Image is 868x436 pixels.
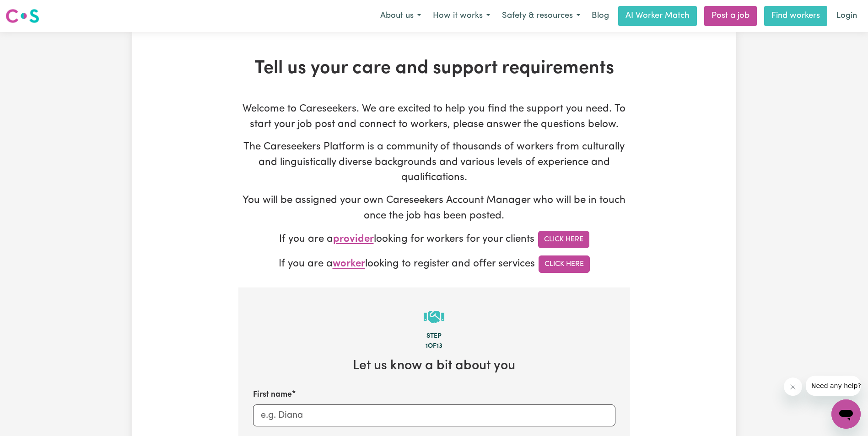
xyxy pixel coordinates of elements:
[253,341,615,351] div: 1 of 13
[5,8,39,24] img: Careseekers logo
[5,6,55,14] span: Need any help?
[238,58,630,80] h1: Tell us your care and support requirements
[253,358,615,374] h2: Let us know a bit about you
[253,389,292,401] label: First name
[5,5,39,27] a: Careseekers logo
[784,378,802,396] iframe: Close message
[238,101,630,132] p: Welcome to Careseekers. We are excited to help you find the support you need. To start your job p...
[253,331,615,341] div: Step
[238,231,630,248] p: If you are a looking for workers for your clients
[374,6,427,26] button: About us
[427,6,496,26] button: How it works
[333,259,365,270] span: worker
[704,6,757,26] a: Post a job
[618,6,697,26] a: AI Worker Match
[764,6,827,26] a: Find workers
[333,234,374,245] span: provider
[238,139,630,186] p: The Careseekers Platform is a community of thousands of workers from culturally and linguisticall...
[253,404,615,426] input: e.g. Diana
[831,399,861,429] iframe: Button to launch messaging window
[539,255,590,273] a: Click Here
[538,231,589,248] a: Click Here
[586,6,615,26] a: Blog
[831,6,863,26] a: Login
[238,255,630,273] p: If you are a looking to register and offer services
[806,376,861,396] iframe: Message from company
[238,193,630,223] p: You will be assigned your own Careseekers Account Manager who will be in touch once the job has b...
[496,6,586,26] button: Safety & resources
